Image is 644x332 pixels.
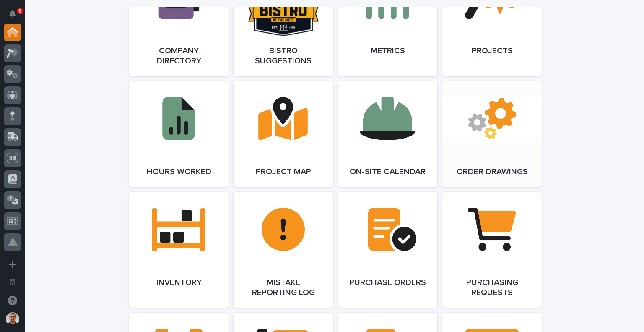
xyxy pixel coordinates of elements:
[5,132,49,147] a: 📖Help Docs
[442,81,542,187] a: Order Drawings
[8,94,23,109] img: 1736555164131-43832dd5-751b-4058-ba23-39d91318e5a0
[4,310,21,328] button: users-avatar
[10,10,21,24] div: Notifications6
[4,273,21,291] button: Open workspace settings
[129,81,229,187] a: Hours Worked
[29,94,138,102] div: Start new chat
[4,292,21,309] button: Open support chat
[8,34,153,47] p: Welcome 👋
[17,135,46,144] span: Help Docs
[338,192,437,308] a: Purchase Orders
[8,47,153,60] p: How can we help?
[8,136,15,143] div: 📖
[442,192,542,308] a: Purchasing Requests
[18,8,21,14] p: 6
[338,81,437,187] a: On-Site Calendar
[234,81,333,187] a: Project Map
[143,96,153,106] button: Start new chat
[234,192,333,308] a: Mistake Reporting Log
[29,102,106,109] div: We're available if you need us!
[59,155,101,162] a: Powered byPylon
[4,5,21,23] button: Notifications
[129,192,229,308] a: Inventory
[8,8,25,25] img: Stacker
[61,135,107,144] span: Onboarding Call
[83,156,101,162] span: Pylon
[52,136,59,143] div: 🔗
[49,132,110,147] a: 🔗Onboarding Call
[4,256,21,273] button: Add a new app...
